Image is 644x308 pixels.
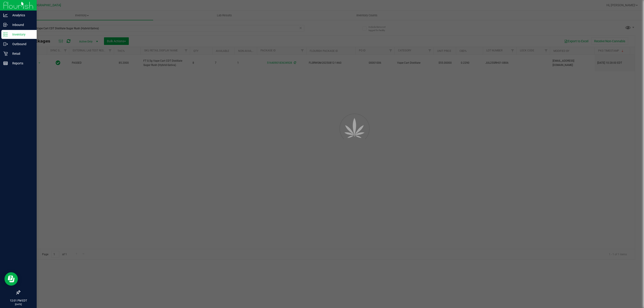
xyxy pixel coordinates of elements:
[2,299,35,303] p: 12:01 PM EDT
[3,51,8,56] inline-svg: Retail
[2,303,35,306] p: [DATE]
[8,61,35,66] p: Reports
[3,61,8,65] inline-svg: Reports
[8,32,35,37] p: Inventory
[8,41,35,47] p: Outbound
[3,23,8,27] inline-svg: Inbound
[3,32,8,37] inline-svg: Inventory
[4,272,18,286] iframe: Resource center
[8,13,35,18] p: Analytics
[8,22,35,27] p: Inbound
[3,42,8,46] inline-svg: Outbound
[8,51,35,56] p: Retail
[3,13,8,17] inline-svg: Analytics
